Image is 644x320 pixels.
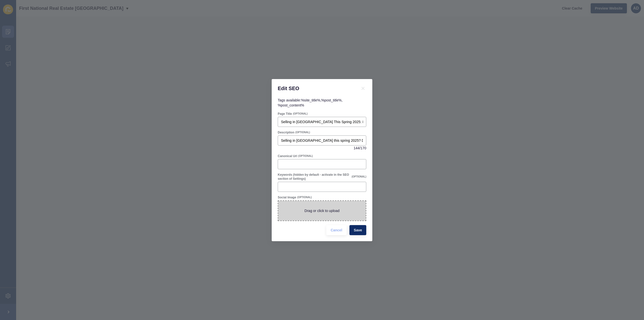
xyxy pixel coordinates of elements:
button: Save [349,225,366,235]
span: / [359,146,360,151]
button: Cancel [326,225,346,235]
code: %post_content% [278,103,304,107]
span: Cancel [331,228,342,233]
label: Keywords (hidden by default - activate in the SEO section of Settings) [278,173,351,181]
span: (OPTIONAL) [293,112,307,116]
span: (OPTIONAL) [297,196,312,199]
span: Tags available: , , [278,98,343,107]
span: (OPTIONAL) [352,175,366,179]
code: %post_title% [321,98,342,102]
label: Canonical Url [278,154,297,158]
code: %site_title% [301,98,320,102]
label: Description [278,130,294,134]
span: Save [354,228,362,233]
span: (OPTIONAL) [298,154,313,158]
label: Social Image [278,195,296,199]
h1: Edit SEO [278,85,354,92]
span: 170 [360,146,366,151]
label: Page Title [278,112,292,116]
span: 144 [353,146,359,151]
span: (OPTIONAL) [295,131,310,134]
